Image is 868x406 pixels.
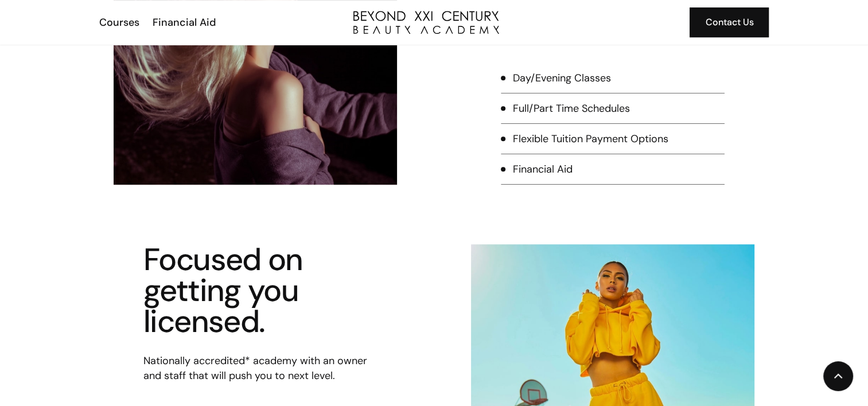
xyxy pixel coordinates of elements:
div: Financial Aid [513,162,573,177]
a: Contact Us [690,7,769,37]
div: Courses [99,15,139,30]
div: Contact Us [705,15,753,30]
div: Day/Evening Classes [513,71,611,85]
div: Full/Part Time Schedules [513,101,630,116]
a: Financial Aid [145,15,221,30]
div: Financial Aid [153,15,216,30]
h4: Focused on getting you licensed. [143,244,367,337]
p: Nationally accredited* academy with an owner and staff that will push you to next level. [143,353,367,383]
a: Courses [92,15,145,30]
div: Flexible Tuition Payment Options [513,131,668,146]
a: home [353,11,499,34]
